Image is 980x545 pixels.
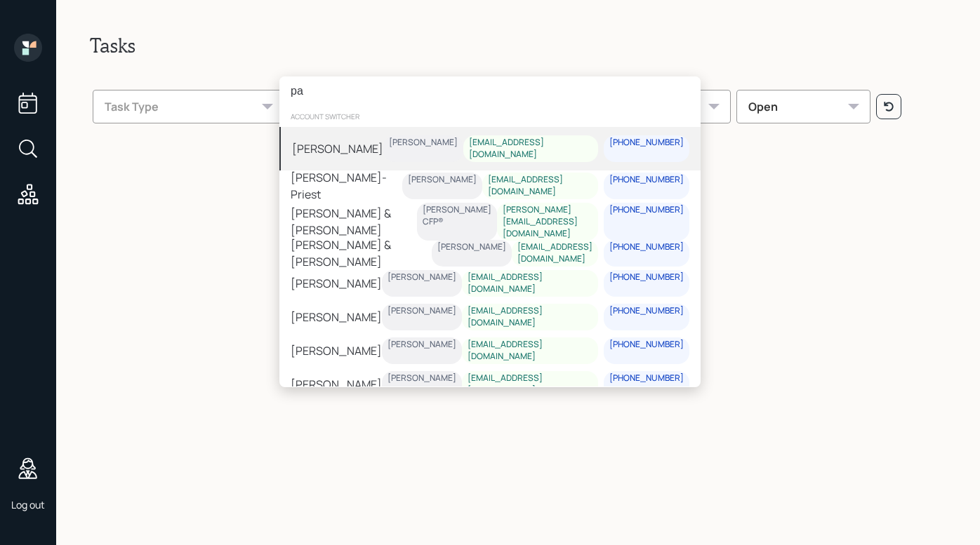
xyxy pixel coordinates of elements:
[468,271,592,295] div: [EMAIL_ADDRESS][DOMAIN_NAME]
[488,174,592,198] div: [EMAIL_ADDRESS][DOMAIN_NAME]
[408,174,477,186] div: [PERSON_NAME]
[291,169,402,203] div: [PERSON_NAME]-Priest
[517,241,592,265] div: [EMAIL_ADDRESS][DOMAIN_NAME]
[437,241,506,253] div: [PERSON_NAME]
[291,376,382,393] div: [PERSON_NAME]
[389,137,458,149] div: [PERSON_NAME]
[609,271,684,283] div: [PHONE_NUMBER]
[609,305,684,317] div: [PHONE_NUMBER]
[468,339,592,363] div: [EMAIL_ADDRESS][DOMAIN_NAME]
[503,204,592,239] div: [PERSON_NAME][EMAIL_ADDRESS][DOMAIN_NAME]
[423,204,491,228] div: [PERSON_NAME] CFP®
[609,174,684,186] div: [PHONE_NUMBER]
[291,205,417,238] div: [PERSON_NAME] & [PERSON_NAME]
[609,204,684,216] div: [PHONE_NUMBER]
[388,271,456,283] div: [PERSON_NAME]
[291,236,432,270] div: [PERSON_NAME] & [PERSON_NAME]
[291,342,382,359] div: [PERSON_NAME]
[279,76,701,106] input: Type a command or search…
[291,275,382,292] div: [PERSON_NAME]
[468,372,592,396] div: [EMAIL_ADDRESS][DOMAIN_NAME]
[609,372,684,384] div: [PHONE_NUMBER]
[468,305,592,329] div: [EMAIL_ADDRESS][DOMAIN_NAME]
[609,241,684,253] div: [PHONE_NUMBER]
[609,137,684,149] div: [PHONE_NUMBER]
[291,309,382,325] div: [PERSON_NAME]
[609,339,684,351] div: [PHONE_NUMBER]
[469,137,592,161] div: [EMAIL_ADDRESS][DOMAIN_NAME]
[279,106,701,127] div: account switcher
[388,339,456,351] div: [PERSON_NAME]
[292,140,383,157] div: [PERSON_NAME]
[388,305,456,317] div: [PERSON_NAME]
[388,372,456,384] div: [PERSON_NAME]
